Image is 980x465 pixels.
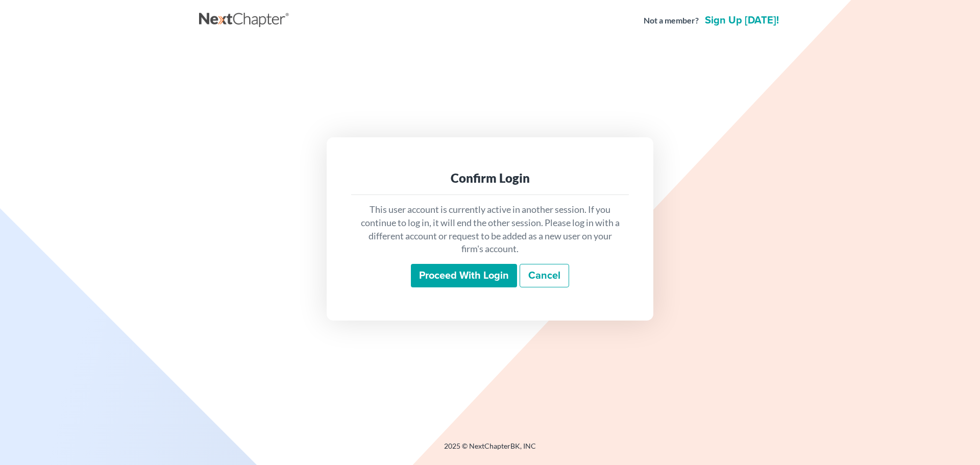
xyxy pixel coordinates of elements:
[411,264,517,287] input: Proceed with login
[644,15,699,27] strong: Not a member?
[520,264,569,287] a: Cancel
[359,203,621,256] p: This user account is currently active in another session. If you continue to log in, it will end ...
[359,170,621,186] div: Confirm Login
[199,441,781,459] div: 2025 © NextChapterBK, INC
[703,15,781,26] a: Sign up [DATE]!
